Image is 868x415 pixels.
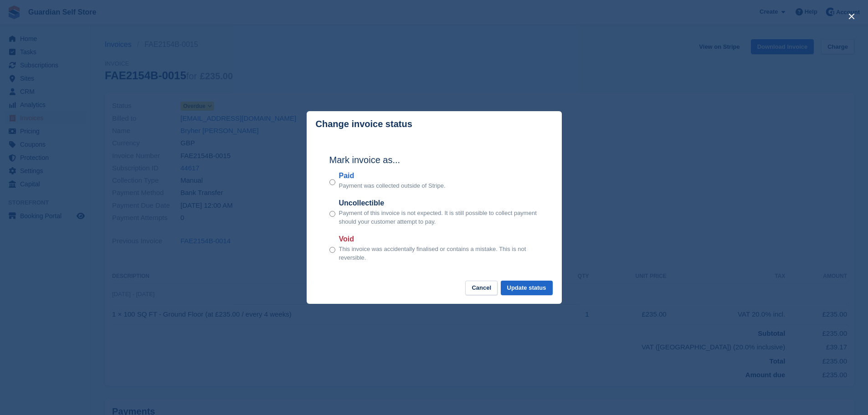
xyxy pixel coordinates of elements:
button: Update status [501,281,553,296]
h2: Mark invoice as... [329,153,539,167]
label: Uncollectible [339,198,539,209]
label: Paid [339,170,446,181]
button: Cancel [465,281,498,296]
p: Payment of this invoice is not expected. It is still possible to collect payment should your cust... [339,209,539,226]
p: Payment was collected outside of Stripe. [339,181,446,190]
p: This invoice was accidentally finalised or contains a mistake. This is not reversible. [339,245,539,262]
p: Change invoice status [316,119,412,129]
button: close [844,9,859,24]
label: Void [339,234,539,245]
